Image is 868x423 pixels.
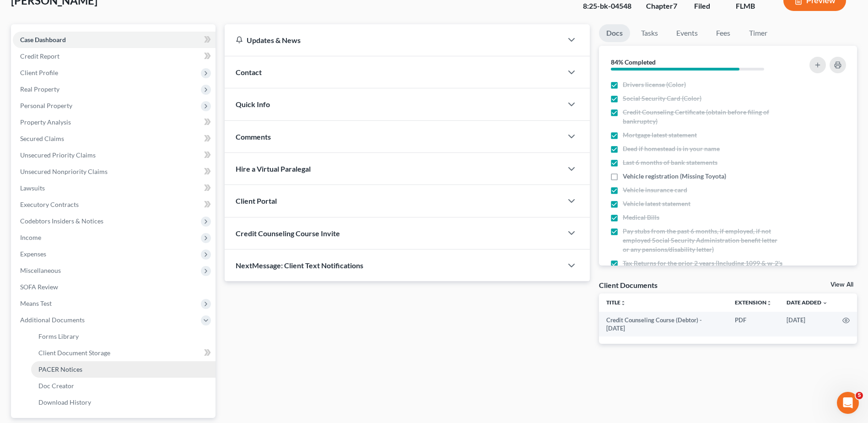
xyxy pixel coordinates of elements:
[20,283,58,291] span: SOFA Review
[735,299,772,306] a: Extensionunfold_more
[236,68,262,76] span: Contact
[599,280,658,290] div: Client Documents
[236,35,551,45] div: Updates & News
[13,48,216,65] a: Credit Report
[236,196,277,205] span: Client Portal
[623,185,687,195] span: Vehicle insurance card
[623,108,785,126] span: Credit Counseling Certificate (obtain before filing of bankruptcy)
[623,172,726,181] span: Vehicle registration (Missing Toyota)
[20,85,59,93] span: Real Property
[13,196,216,213] a: Executory Contracts
[856,392,863,399] span: 5
[38,382,74,390] span: Doc Creator
[20,102,72,109] span: Personal Property
[822,300,828,306] i: expand_more
[742,24,775,42] a: Timer
[669,24,705,42] a: Events
[20,316,85,324] span: Additional Documents
[13,114,216,130] a: Property Analysis
[236,229,340,238] span: Credit Counseling Course Invite
[13,163,216,180] a: Unsecured Nonpriority Claims
[623,158,717,167] span: Last 6 months of bank statements
[623,94,701,103] span: Social Security Card (Color)
[31,378,216,394] a: Doc Creator
[13,32,216,48] a: Case Dashboard
[623,130,697,140] span: Mortgage latest statement
[38,349,110,357] span: Client Document Storage
[31,345,216,361] a: Client Document Storage
[13,279,216,295] a: SOFA Review
[20,168,108,175] span: Unsecured Nonpriority Claims
[599,24,630,42] a: Docs
[31,394,216,411] a: Download History
[236,100,270,108] span: Quick Info
[20,201,79,208] span: Executory Contracts
[583,1,631,11] div: 8:25-bk-04548
[236,164,311,173] span: Hire a Virtual Paralegal
[20,52,59,60] span: Credit Report
[779,312,835,337] td: [DATE]
[38,332,79,340] span: Forms Library
[236,132,271,141] span: Comments
[606,299,626,306] a: Titleunfold_more
[20,69,58,76] span: Client Profile
[837,392,859,414] iframe: Intercom live chat
[736,1,769,11] div: FLMB
[830,282,853,288] a: View All
[20,36,66,43] span: Case Dashboard
[20,299,52,307] span: Means Test
[20,184,45,192] span: Lawsuits
[20,250,46,258] span: Expenses
[236,261,363,270] span: NextMessage: Client Text Notifications
[38,398,91,406] span: Download History
[620,300,626,306] i: unfold_more
[13,147,216,163] a: Unsecured Priority Claims
[20,135,64,142] span: Secured Claims
[709,24,738,42] a: Fees
[694,1,721,11] div: Filed
[20,151,96,159] span: Unsecured Priority Claims
[13,130,216,147] a: Secured Claims
[766,300,772,306] i: unfold_more
[673,1,677,10] span: 7
[13,180,216,196] a: Lawsuits
[20,217,103,225] span: Codebtors Insiders & Notices
[599,312,728,337] td: Credit Counseling Course (Debtor) - [DATE]
[31,361,216,378] a: PACER Notices
[787,299,828,306] a: Date Added expand_more
[646,1,679,11] div: Chapter
[623,199,690,208] span: Vehicle latest statement
[728,312,779,337] td: PDF
[623,227,785,254] span: Pay stubs from the past 6 months, if employed, if not employed Social Security Administration ben...
[634,24,665,42] a: Tasks
[623,80,686,89] span: Drivers license (Color)
[20,266,61,274] span: Miscellaneous
[20,118,71,126] span: Property Analysis
[623,259,785,277] span: Tax Returns for the prior 2 years (Including 1099 & w-2's Forms. Transcripts are not permitted)
[623,144,720,153] span: Deed if homestead is in your name
[623,213,659,222] span: Medical Bills
[611,58,656,66] strong: 84% Completed
[31,328,216,345] a: Forms Library
[38,365,82,373] span: PACER Notices
[20,233,41,241] span: Income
